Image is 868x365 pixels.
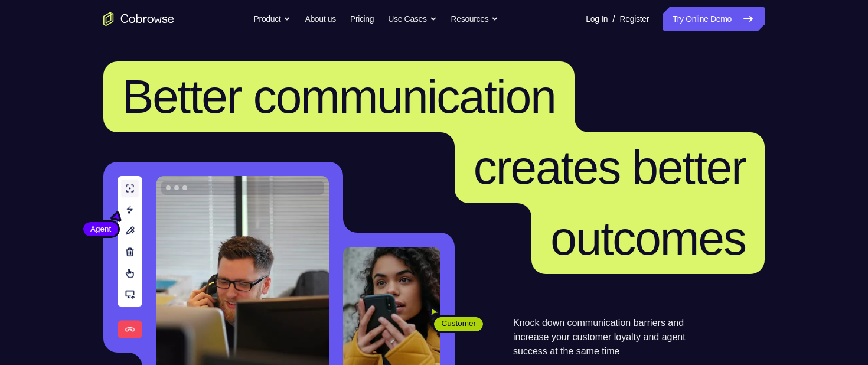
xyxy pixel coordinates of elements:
[612,12,615,26] span: /
[586,7,608,31] a: Log In
[550,212,746,265] span: outcomes
[451,7,499,31] button: Resources
[620,7,649,31] a: Register
[305,7,335,31] a: About us
[122,70,556,123] span: Better communication
[388,7,436,31] button: Use Cases
[663,7,765,31] a: Try Online Demo
[254,7,291,31] button: Product
[350,7,374,31] a: Pricing
[513,316,706,359] p: Knock down communication barriers and increase your customer loyalty and agent success at the sam...
[474,141,746,194] span: creates better
[103,12,174,26] a: Go to the home page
